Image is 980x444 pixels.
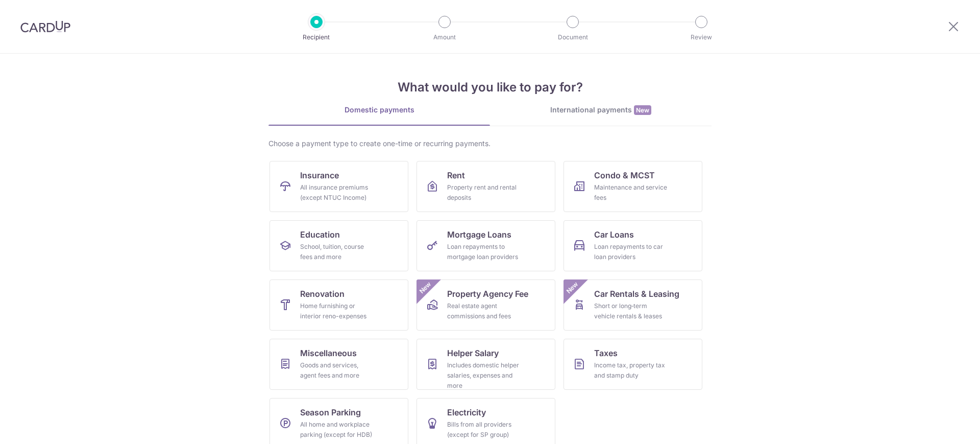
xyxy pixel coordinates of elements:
p: Review [664,32,739,42]
img: CardUp [20,20,70,33]
div: Maintenance and service fees [594,182,668,203]
span: Education [300,228,340,241]
span: Taxes [594,347,618,359]
a: Car LoansLoan repayments to car loan providers [563,220,702,271]
span: New [417,279,434,296]
span: Mortgage Loans [447,228,511,241]
div: Loan repayments to mortgage loan providers [447,242,521,262]
span: Insurance [300,169,339,181]
div: Bills from all providers (except for SP group) [447,419,521,440]
a: Condo & MCSTMaintenance and service fees [563,161,702,212]
div: Includes domestic helper salaries, expenses and more [447,360,521,391]
div: Income tax, property tax and stamp duty [594,360,668,381]
span: Car Loans [594,228,634,241]
div: International payments [490,105,712,115]
span: Condo & MCST [594,169,655,181]
span: New [634,105,651,115]
div: Home furnishing or interior reno-expenses [300,301,374,321]
p: Amount [407,32,482,42]
a: TaxesIncome tax, property tax and stamp duty [563,339,702,390]
span: New [564,279,581,296]
a: Car Rentals & LeasingShort or long‑term vehicle rentals & leasesNew [563,279,702,331]
a: Mortgage LoansLoan repayments to mortgage loan providers [416,220,555,271]
p: Document [535,32,610,42]
div: Real estate agent commissions and fees [447,301,521,321]
a: EducationSchool, tuition, course fees and more [269,220,408,271]
div: Property rent and rental deposits [447,182,521,203]
span: Electricity [447,406,486,418]
h4: What would you like to pay for? [268,78,712,97]
a: Property Agency FeeReal estate agent commissions and feesNew [416,279,555,331]
div: All insurance premiums (except NTUC Income) [300,182,374,203]
div: Loan repayments to car loan providers [594,242,668,262]
a: Helper SalaryIncludes domestic helper salaries, expenses and more [416,339,555,390]
span: Helper Salary [447,347,499,359]
span: Renovation [300,288,345,300]
div: Domestic payments [268,105,490,115]
a: MiscellaneousGoods and services, agent fees and more [269,339,408,390]
span: Car Rentals & Leasing [594,288,679,300]
span: Miscellaneous [300,347,357,359]
div: School, tuition, course fees and more [300,242,374,262]
div: Goods and services, agent fees and more [300,360,374,381]
span: Season Parking [300,406,361,418]
a: InsuranceAll insurance premiums (except NTUC Income) [269,161,408,212]
span: Property Agency Fee [447,288,528,300]
span: Rent [447,169,465,181]
p: Recipient [279,32,354,42]
div: Short or long‑term vehicle rentals & leases [594,301,668,321]
a: RenovationHome furnishing or interior reno-expenses [269,279,408,331]
div: Choose a payment type to create one-time or recurring payments. [268,138,712,149]
div: All home and workplace parking (except for HDB) [300,419,374,440]
a: RentProperty rent and rental deposits [416,161,555,212]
